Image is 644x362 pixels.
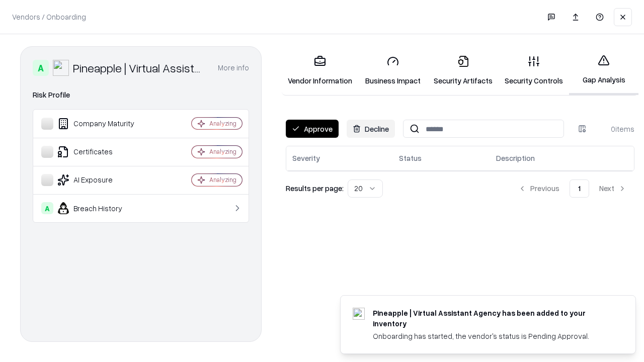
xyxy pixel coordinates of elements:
p: Results per page: [286,183,344,194]
button: Decline [347,120,395,138]
a: Security Controls [499,47,569,94]
a: Security Artifacts [428,47,499,94]
div: A [33,60,49,76]
p: Vendors / Onboarding [12,12,86,22]
img: Pineapple | Virtual Assistant Agency [53,60,69,76]
div: Analyzing [209,175,236,184]
div: Analyzing [209,119,236,128]
div: Company Maturity [41,118,162,130]
img: trypineapple.com [353,308,365,320]
div: Pineapple | Virtual Assistant Agency [73,60,206,76]
nav: pagination [510,179,634,198]
div: Analyzing [209,147,236,156]
div: Severity [292,153,320,163]
button: 1 [570,179,589,198]
div: Risk Profile [33,89,249,101]
div: Status [399,153,422,163]
a: Gap Analysis [569,46,638,95]
button: Approve [286,120,339,138]
div: Certificates [41,146,162,158]
div: Onboarding has started, the vendor's status is Pending Approval. [373,331,611,341]
div: AI Exposure [41,174,162,186]
div: A [41,202,53,214]
div: Pineapple | Virtual Assistant Agency has been added to your inventory [373,308,611,329]
a: Business Impact [358,47,428,94]
div: Description [496,153,535,163]
button: More info [218,59,249,77]
a: Vendor Information [282,47,358,94]
div: Breach History [41,202,162,214]
div: 0 items [594,124,634,134]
